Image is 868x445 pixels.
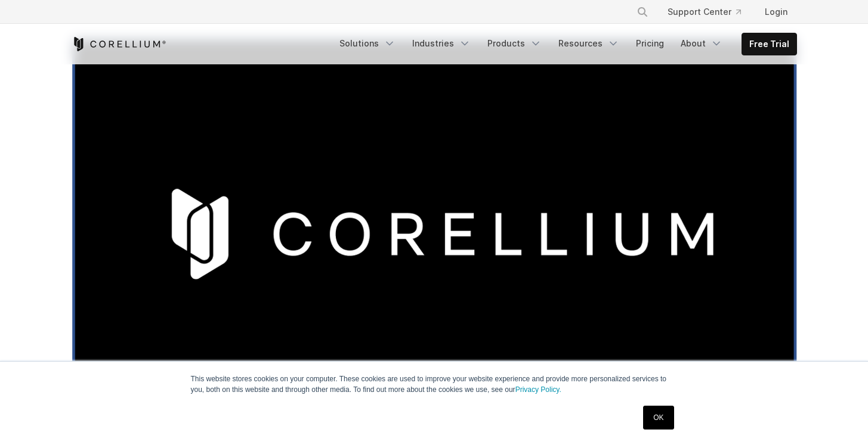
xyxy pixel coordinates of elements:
a: About [674,33,730,54]
div: Navigation Menu [622,1,797,23]
a: Pricing [629,33,671,54]
a: Solutions [332,33,403,54]
div: Navigation Menu [332,33,797,55]
a: Free Trial [742,33,796,55]
a: Resources [551,33,626,54]
p: This website stores cookies on your computer. These cookies are used to improve your website expe... [191,374,678,395]
a: OK [643,406,674,430]
a: Login [755,1,797,23]
button: Search [632,1,653,23]
a: Industries [405,33,478,54]
a: Corellium Home [72,37,166,51]
a: Support Center [658,1,750,23]
img: How we vet our customers [72,38,797,431]
a: Privacy Policy. [515,385,561,394]
a: Products [480,33,549,54]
